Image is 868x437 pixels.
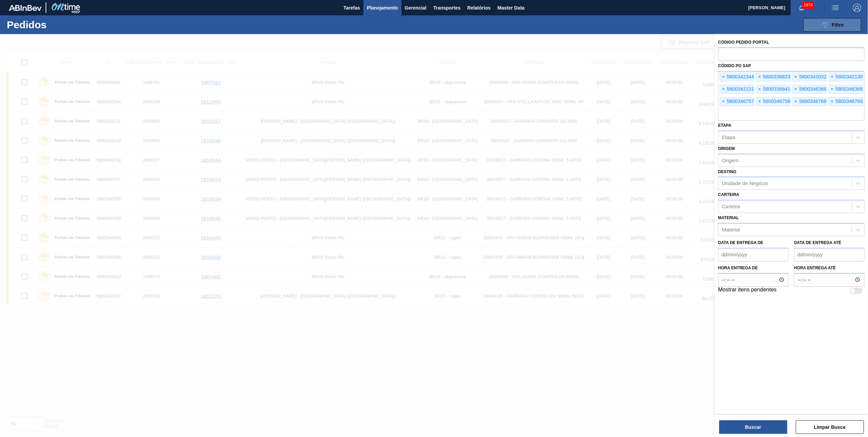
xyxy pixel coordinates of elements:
[718,263,789,273] label: Hora entrega de
[828,85,863,94] div: 5800346368
[756,73,790,81] div: 5800336823
[792,85,827,94] div: 5800346366
[722,204,740,210] div: Carteira
[720,85,754,94] div: 5800342131
[433,4,460,12] span: Transportes
[722,157,739,163] div: Origem
[720,97,754,106] div: 5800346757
[718,123,731,128] label: Etapa
[756,97,763,106] span: ×
[718,215,739,220] label: Material
[853,4,861,12] img: Logout
[7,21,113,29] h1: Pedidos
[793,73,799,81] span: ×
[793,97,799,106] span: ×
[828,73,863,81] div: 5800342130
[718,192,739,197] label: Carteira
[756,85,763,93] span: ×
[791,3,812,13] button: Notificações
[718,146,735,151] label: Origem
[367,4,398,12] span: Planejamento
[829,97,835,106] span: ×
[718,287,777,295] label: Mostrar itens pendentes
[718,248,789,261] input: dd/mm/yyyy
[467,4,490,12] span: Relatórios
[792,97,827,106] div: 5800346768
[498,4,524,12] span: Master Data
[793,85,799,93] span: ×
[756,85,790,94] div: 5800336841
[828,97,863,106] div: 5800346769
[756,73,763,81] span: ×
[9,5,42,11] img: TNhmsLtSVTkK8tSr43FrP2fwEKptu5GPRR3wAAAABJRU5ErkJggg==
[756,97,790,106] div: 5800346758
[803,18,861,32] button: Filtro
[832,22,844,28] span: Filtro
[829,73,835,81] span: ×
[722,181,768,186] div: Unidade de Negócio
[720,97,727,106] span: ×
[831,4,839,12] img: userActions
[718,240,763,245] label: Data de Entrega de
[718,40,769,45] label: Código Pedido Portal
[792,73,827,81] div: 5800342032
[794,263,865,273] label: Hora entrega até
[720,73,754,81] div: 5800342344
[794,240,841,245] label: Data de Entrega até
[722,134,735,140] div: Etapa
[794,248,865,261] input: dd/mm/yyyy
[720,85,727,93] span: ×
[718,63,751,68] label: Códido PO SAP
[344,4,360,12] span: Tarefas
[829,85,835,93] span: ×
[802,1,814,9] span: 1974
[722,227,740,233] div: Material
[718,169,736,174] label: Destino
[720,73,727,81] span: ×
[405,4,427,12] span: Gerencial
